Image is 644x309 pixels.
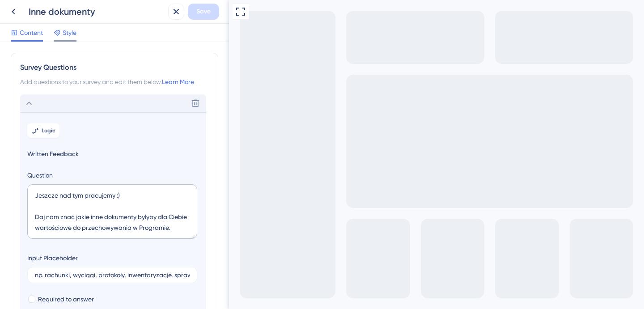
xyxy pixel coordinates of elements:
[35,272,190,278] input: Type a placeholder
[188,4,219,20] button: Save
[38,294,94,305] span: Required to answer
[162,78,194,85] a: Learn More
[27,184,197,239] textarea: Jeszcze nad tym pracujemy :) Daj nam znać jakie inne dokumenty byłyby dla Ciebie wartościowe do p...
[196,6,211,17] span: Save
[20,27,43,38] span: Content
[42,127,55,134] span: Logic
[27,170,199,181] label: Question
[198,7,208,18] div: Close survey
[11,23,208,66] div: Jeszcze nad tym pracujemy :) Daj nam znać jakie inne dokumenty byłyby dla Ciebie wartościowe do p...
[20,62,209,73] div: Survey Questions
[27,148,199,159] span: Written Feedback
[63,27,76,38] span: Style
[73,152,150,163] span: Powered by UserGuiding
[20,76,209,87] div: Add questions to your survey and edit them below.
[29,5,165,18] div: Inne dokumenty
[27,253,78,263] div: Input Placeholder
[94,127,122,139] button: Submit survey
[27,123,59,138] button: Logic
